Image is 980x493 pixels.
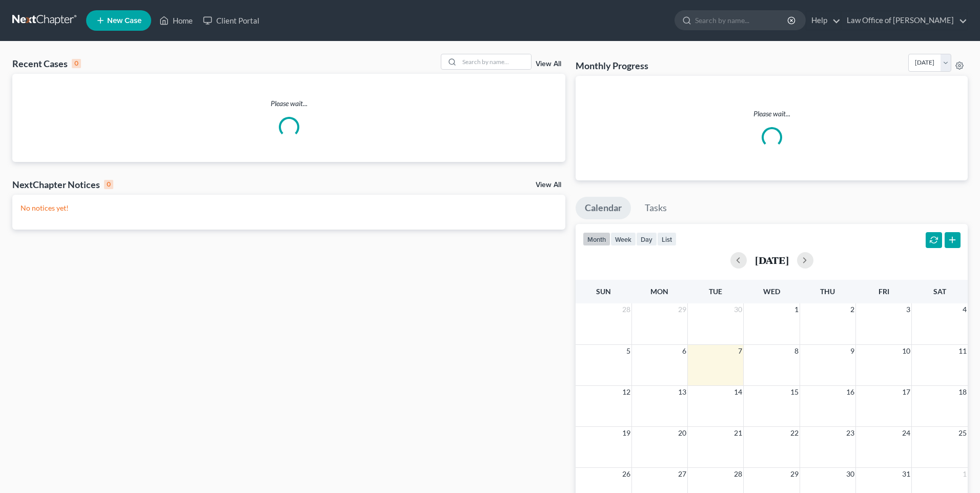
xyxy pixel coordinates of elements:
span: 15 [789,386,800,398]
span: 1 [793,303,800,316]
span: 2 [849,303,855,316]
span: 23 [845,427,855,439]
span: 1 [962,468,968,480]
div: 0 [72,59,81,68]
p: No notices yet! [21,203,557,213]
span: 11 [957,345,968,357]
p: Please wait... [12,98,565,109]
span: 8 [793,345,800,357]
a: Law Office of [PERSON_NAME] [842,11,967,30]
button: list [657,232,677,246]
span: 20 [677,427,687,439]
a: View All [536,60,561,68]
span: 9 [849,345,855,357]
span: Thu [820,287,835,296]
a: Help [806,11,841,30]
button: day [636,232,657,246]
div: Recent Cases [12,57,81,70]
a: Calendar [576,197,631,219]
span: 5 [625,345,631,357]
span: Wed [763,287,780,296]
input: Search by name... [695,11,789,30]
a: Client Portal [198,11,264,30]
span: 17 [901,386,911,398]
span: 18 [957,386,968,398]
span: 28 [621,303,631,316]
span: 16 [845,386,855,398]
span: 22 [789,427,800,439]
span: 27 [677,468,687,480]
span: 30 [733,303,743,316]
a: Home [154,11,198,30]
span: Sun [596,287,611,296]
div: NextChapter Notices [12,178,113,191]
a: View All [536,181,561,189]
span: 13 [677,386,687,398]
span: 29 [677,303,687,316]
a: Tasks [636,197,676,219]
span: 29 [789,468,800,480]
h3: Monthly Progress [576,59,648,72]
span: 28 [733,468,743,480]
span: 31 [901,468,911,480]
div: 0 [104,180,113,189]
span: 3 [905,303,911,316]
span: 10 [901,345,911,357]
span: 21 [733,427,743,439]
span: 6 [681,345,687,357]
span: 7 [737,345,743,357]
button: month [583,232,610,246]
span: 4 [962,303,968,316]
span: 26 [621,468,631,480]
span: 24 [901,427,911,439]
span: Mon [650,287,668,296]
p: Please wait... [584,109,959,119]
span: Tue [709,287,722,296]
span: 25 [957,427,968,439]
span: 14 [733,386,743,398]
span: 12 [621,386,631,398]
span: 30 [845,468,855,480]
span: Fri [879,287,889,296]
span: Sat [933,287,946,296]
input: Search by name... [459,54,531,69]
span: New Case [107,17,141,25]
h2: [DATE] [755,255,789,265]
button: week [610,232,636,246]
span: 19 [621,427,631,439]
